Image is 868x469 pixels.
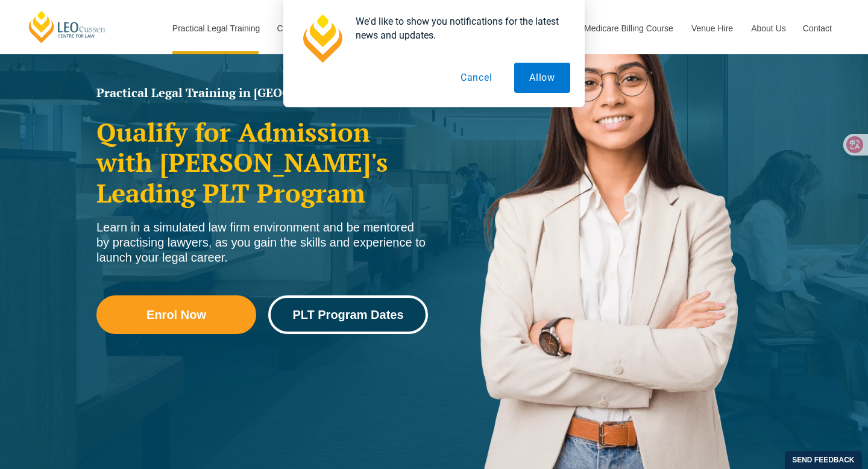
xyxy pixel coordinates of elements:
div: We'd like to show you notifications for the latest news and updates. [346,14,570,42]
a: Enrol Now [96,295,256,334]
button: Allow [514,63,570,93]
h2: Qualify for Admission with [PERSON_NAME]'s Leading PLT Program [96,117,428,208]
span: PLT Program Dates [292,309,403,321]
img: notification icon [298,14,346,63]
span: Enrol Now [146,309,206,321]
div: Learn in a simulated law firm environment and be mentored by practising lawyers, as you gain the ... [96,220,428,265]
a: PLT Program Dates [268,295,428,334]
button: Cancel [445,63,508,93]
